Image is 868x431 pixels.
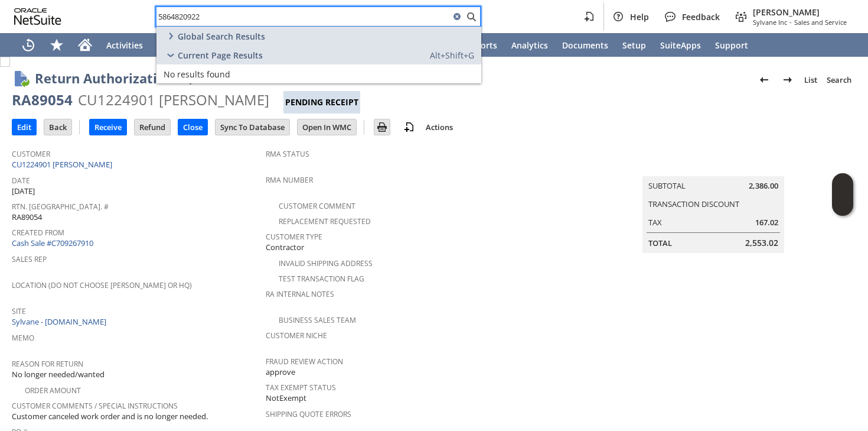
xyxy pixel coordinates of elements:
span: [PERSON_NAME] [753,7,847,18]
a: Actions [421,122,458,132]
a: CU1224901 [PERSON_NAME] [12,159,115,170]
a: Sylvane - [DOMAIN_NAME] [12,316,109,327]
input: Search [156,9,450,24]
span: RA89054 [12,212,42,223]
a: Memo [12,333,34,343]
a: Location (Do Not Choose [PERSON_NAME] or HQ) [12,280,192,290]
a: Sales Rep [12,254,47,264]
div: Shortcuts [43,33,71,57]
span: Analytics [511,40,548,51]
svg: Shortcuts [50,38,64,52]
span: 2,386.00 [749,180,778,192]
span: Sylvane Inc [753,18,787,27]
div: CU1224901 [PERSON_NAME] [78,90,269,109]
span: - [789,18,792,27]
a: RMA Status [266,149,309,159]
input: Close [178,119,207,135]
span: NotExempt [266,393,306,404]
a: Order Amount [25,385,81,396]
span: Activities [106,40,143,51]
input: Sync To Database [216,119,289,135]
svg: Home [78,38,92,52]
a: Subtotal [648,180,686,191]
a: Documents [555,33,615,57]
a: Transaction Discount [648,199,739,209]
input: Back [44,119,71,135]
span: Reports [465,40,497,51]
a: Home [71,33,99,57]
span: Feedback [682,11,720,22]
a: Shipping Quote Errors [266,409,351,419]
img: Previous [757,73,771,87]
a: Tax [648,217,662,228]
span: Setup [622,40,646,51]
a: Cash Sale #C709267910 [12,238,93,248]
a: Customer Comments / Special Instructions [12,401,178,411]
img: add-record.svg [402,120,416,134]
span: Support [715,40,748,51]
span: approve [266,367,295,378]
a: Reports [458,33,504,57]
span: Documents [562,40,608,51]
svg: Recent Records [21,38,35,52]
a: Total [648,238,672,248]
span: No longer needed/wanted [12,369,105,380]
caption: Summary [642,157,784,176]
div: Pending Receipt [283,91,360,114]
a: Support [708,33,755,57]
a: Site [12,306,26,316]
a: Invalid Shipping Address [279,258,373,268]
a: RMA Number [266,175,313,185]
a: Tax Exempt Status [266,383,336,393]
span: [DATE] [12,186,35,197]
a: Business Sales Team [279,315,356,325]
a: Customer [12,149,50,159]
a: List [800,70,822,89]
span: Current Page Results [178,50,263,61]
img: Print [375,120,389,134]
a: RA Internal Notes [266,289,334,299]
span: 167.02 [755,217,778,228]
input: Receive [90,119,126,135]
a: Created From [12,228,64,238]
span: Customer canceled work order and is no longer needed. [12,411,208,422]
span: Help [630,11,649,22]
h1: Return Authorization [35,69,174,88]
input: Print [374,119,390,135]
input: Edit [12,119,36,135]
a: Test Transaction Flag [279,274,364,284]
span: Oracle Guided Learning Widget. To move around, please hold and drag [832,195,853,216]
a: Recent Records [14,33,43,57]
span: Contractor [266,242,304,253]
a: Customer Type [266,232,322,242]
a: Reason For Return [12,359,83,369]
span: Sales and Service [794,18,847,27]
a: Fraud Review Action [266,357,343,367]
div: RA89054 [12,90,73,109]
a: SuiteApps [653,33,708,57]
span: Global Search Results [178,31,265,42]
img: Next [781,73,795,87]
svg: logo [14,8,61,25]
a: Customer Comment [279,201,355,211]
a: Analytics [504,33,555,57]
svg: Search [464,9,478,24]
input: Refund [135,119,170,135]
a: No results found [156,64,481,83]
span: SuiteApps [660,40,701,51]
a: Setup [615,33,653,57]
span: Alt+Shift+G [430,50,474,61]
iframe: Click here to launch Oracle Guided Learning Help Panel [832,173,853,216]
a: Replacement Requested [279,216,371,226]
span: 2,553.02 [745,237,778,249]
a: Warehouse [150,33,210,57]
a: Rtn. [GEOGRAPHIC_DATA]. # [12,202,109,212]
a: Activities [99,33,150,57]
a: Customer Niche [266,330,327,341]
a: Search [822,70,856,89]
input: Open In WMC [298,119,356,135]
span: No results found [164,69,230,80]
a: Date [12,176,30,186]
